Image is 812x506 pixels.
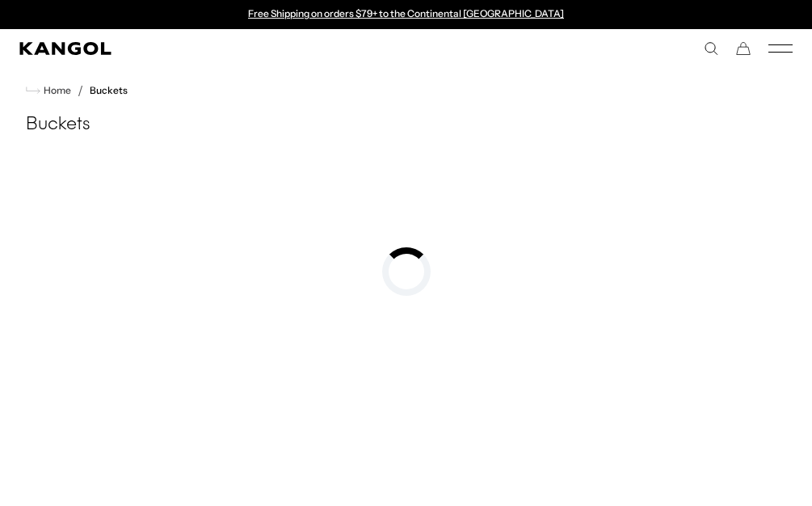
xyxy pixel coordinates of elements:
button: Mobile Menu [768,41,793,56]
div: Announcement [240,8,573,21]
a: Free Shipping on orders $79+ to the Continental [GEOGRAPHIC_DATA] [248,7,564,19]
li: / [71,81,83,100]
a: Buckets [90,85,128,96]
div: 1 of 2 [240,8,573,21]
summary: Search here [704,41,718,56]
button: Cart [736,41,751,56]
h1: Buckets [19,113,793,137]
a: Home [26,83,71,98]
span: Home [40,85,71,96]
slideshow-component: Announcement bar [240,8,573,21]
a: Kangol [19,42,406,55]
